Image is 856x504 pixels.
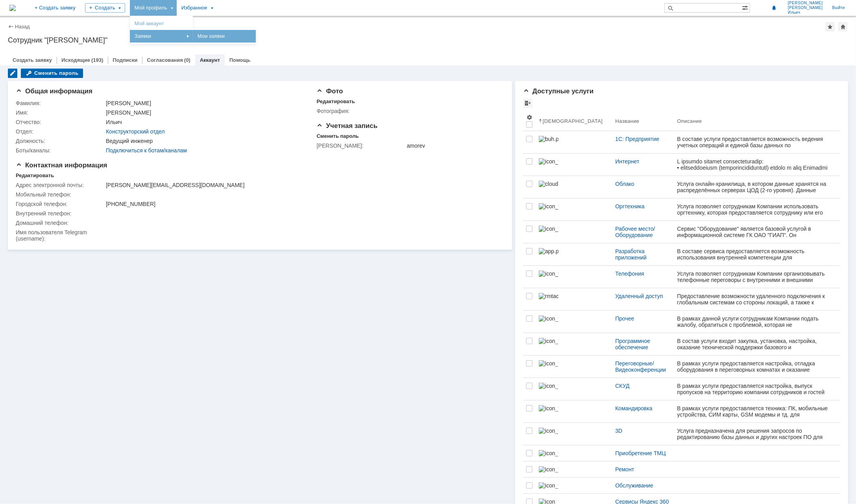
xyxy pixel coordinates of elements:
div: Название [615,118,639,124]
a: Услуга предназначена для решения запросов по редактированию базы данных и других настроек ПО для ... [674,423,834,445]
img: icon_vit_uslug_mini1.png [539,450,558,456]
div: Внутренний телефон: [16,210,104,217]
a: Услуга позволяет сотрудникам Компании организовывать телефонные переговоры с внутренними и внешни... [674,266,834,288]
a: Рабочее место/Оборудование [612,221,674,243]
div: Должность: [16,138,104,144]
a: icon_vit_uslug_mini1.png [536,461,612,477]
a: Услуга позволяет сотрудникам Компании использовать оргтехнику, которая предоставляется сотруднику... [674,198,834,220]
div: Редактировать [16,172,54,179]
div: Удаленный доступ [615,293,671,299]
div: Разработка приложений [615,248,671,261]
div: В рамках услуги предоставляется настройка, выпуск пропусков на территорию компании сотрудников и ... [677,383,831,402]
div: Услуга позволяет сотрудникам Компании использовать оргтехнику, которая предоставляется сотруднику... [677,203,831,266]
div: Программное обеспечение [615,338,671,350]
div: Создать [85,3,125,13]
div: Ремонт [615,466,671,472]
a: Предоставление возможности удаленного подключения к глобальным системам со стороны локаций, а так... [674,288,834,310]
div: Имя пользователя Telegram (username): [16,229,104,242]
div: Имя: [16,109,104,116]
div: Услуга предназначена для решения запросов по редактированию базы данных и других настроек ПО для ... [677,428,831,447]
span: Учетная запись [317,122,378,130]
a: icon_vit_uslug_mini2.png [536,154,612,176]
a: Сервис "Оборудование" является базовой услугой в информационной системе ГК ОАО "ГИАП". Он предост... [674,221,834,243]
a: 1С: Предприятие [612,131,674,153]
img: icon_vit_uslug_mini5.png [539,271,558,277]
div: Фотография: [317,108,405,114]
div: Домашний телефон: [16,220,104,226]
div: Сервис "Оборудование" является базовой услугой в информационной системе ГК ОАО "ГИАП". Он предост... [677,226,831,314]
a: icon_vit_uslug_mini1.png [536,333,612,355]
div: В рамках услуги предоставляется настройка, отладка оборудования в переговорных комнатах и оказани... [677,360,831,385]
div: (193) [91,57,103,63]
div: Заявки [131,31,191,41]
div: Городской телефон: [16,201,104,207]
a: icon_vit_uslug_mini5.png [536,266,612,288]
a: СКУД [612,378,674,400]
div: 1С: Предприятие [615,136,671,142]
div: (0) [184,57,190,63]
div: Ильич [106,119,304,125]
div: L ipsumdo sitamet consecteturadip: • elitseddoeiusm (temporincididuntutl) etdolo m aliq Enimadmi ... [677,158,831,246]
div: В составе сервиса предоставляется возможность использования внутренней компетенции для мелкомасшт... [677,248,831,317]
a: icon_vit_uslug_mini1.png [536,445,612,461]
div: Командировка [615,405,671,411]
a: Услуга онлайн-хранилища, в котором данные хранятся на распределённых серверах ЦОД (2-го уровня). ... [674,176,834,198]
a: 3D [612,423,674,445]
div: Боты/каналы: [16,147,104,154]
a: Оргтехника [612,198,674,220]
div: Обслуживание [615,482,671,489]
a: icon_vit_uslug_mini1.png [536,378,612,400]
th: Название [612,111,674,131]
div: Оргтехника [615,203,671,209]
div: [DEMOGRAPHIC_DATA] [543,118,603,124]
div: Просмотреть архив [523,98,532,108]
div: Отчество: [16,119,104,125]
div: Услуга позволяет сотрудникам Компании организовывать телефонные переговоры с внутренними и внешни... [677,271,831,302]
div: Сменить пароль [317,133,359,139]
span: Контактная информация [16,161,107,169]
a: icon_vit_uslug_mini1.png [536,400,612,422]
div: В рамках услуги предоставляется техника: ПК, мобильные устройства, СИМ карты, GSM модемы и тд. дл... [677,405,831,424]
div: Ведущий инженер [106,138,304,144]
div: В состав услуги входит закупка, установка, настройка, оказание технической поддержки базового и с... [677,338,831,357]
div: В составе услуги предоставляется возможность ведения учетных операций и единой базы данных по бух... [677,136,831,174]
img: buh.png [539,136,558,142]
img: cloud.png [539,181,558,187]
div: Рабочее место/Оборудование [615,226,671,238]
div: amorev [407,143,501,149]
a: Перейти на домашнюю страницу [9,5,16,11]
img: icon_vit_uslug_mini1.png [539,338,558,344]
span: Расширенный поиск [742,4,750,11]
a: Согласования [147,57,183,63]
a: Телефония [612,266,674,288]
a: Удаленный доступ [612,288,674,310]
a: Облако [612,176,674,198]
div: Телефония [615,271,671,277]
div: Сделать домашней страницей [838,22,848,31]
a: L ipsumdo sitamet consecteturadip: • elitseddoeiusm (temporincididuntutl) etdolo m aliq Enimadmi ... [674,154,834,176]
div: Описание [677,118,702,124]
a: Разработка приложений [612,243,674,265]
div: 3D [615,428,671,434]
a: В составе услуги предоставляется возможность ведения учетных операций и единой базы данных по бух... [674,131,834,153]
div: СКУД [615,383,671,389]
a: Мой аккаунт [131,19,191,28]
a: Программное обеспечение [612,333,674,355]
a: В рамках услуги предоставляется настройка, отладка оборудования в переговорных комнатах и оказани... [674,356,834,378]
img: icon_vit_uslug_mini1.png [539,360,558,367]
img: logo [9,5,16,11]
div: Мобильный телефон: [16,191,104,198]
div: Интернет [615,158,671,165]
a: Аккаунт [200,57,220,63]
a: Прочее [612,311,674,333]
a: Переговорные/Видеоконференции [612,356,674,378]
img: icon_vit_uslug_mini4.png [539,203,558,209]
div: Переговорные/Видеоконференции [615,360,671,373]
img: rmtacs.png [539,293,558,299]
a: Подключиться к ботам/каналам [106,147,187,154]
a: Создать заявку [13,57,52,63]
a: icon_vit_uslug_mini1.png [536,311,612,333]
div: Адрес электронной почты: [16,182,104,188]
th: [DEMOGRAPHIC_DATA] [536,111,612,131]
div: Отдел: [16,128,104,135]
